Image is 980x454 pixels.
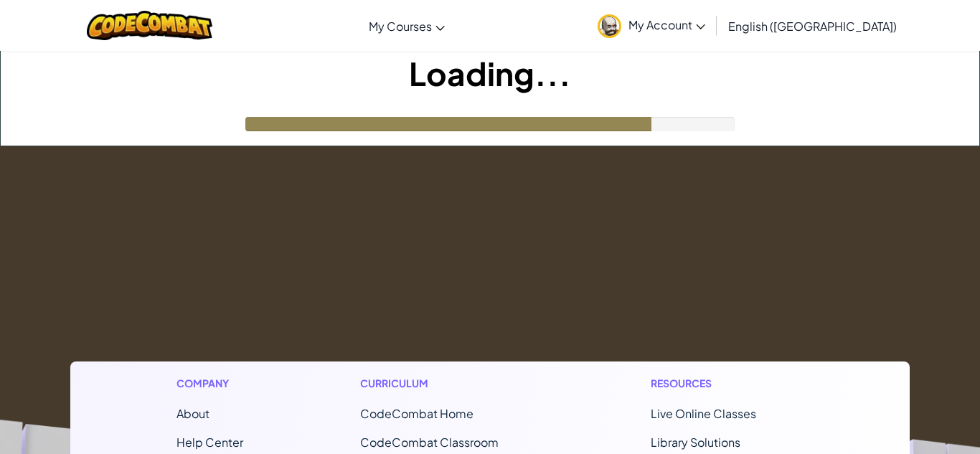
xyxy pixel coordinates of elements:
[369,19,432,34] span: My Courses
[651,376,804,391] h1: Resources
[651,435,740,450] a: Library Solutions
[598,14,621,38] img: avatar
[176,376,243,391] h1: Company
[360,376,534,391] h1: Curriculum
[176,435,243,450] a: Help Center
[728,19,897,34] span: English ([GEOGRAPHIC_DATA])
[628,17,705,32] span: My Account
[176,406,209,421] a: About
[590,3,712,48] a: My Account
[721,6,904,45] a: English ([GEOGRAPHIC_DATA])
[1,51,979,95] h1: Loading...
[651,406,756,421] a: Live Online Classes
[362,6,452,45] a: My Courses
[87,11,212,40] img: CodeCombat logo
[360,435,499,450] a: CodeCombat Classroom
[360,406,473,421] span: CodeCombat Home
